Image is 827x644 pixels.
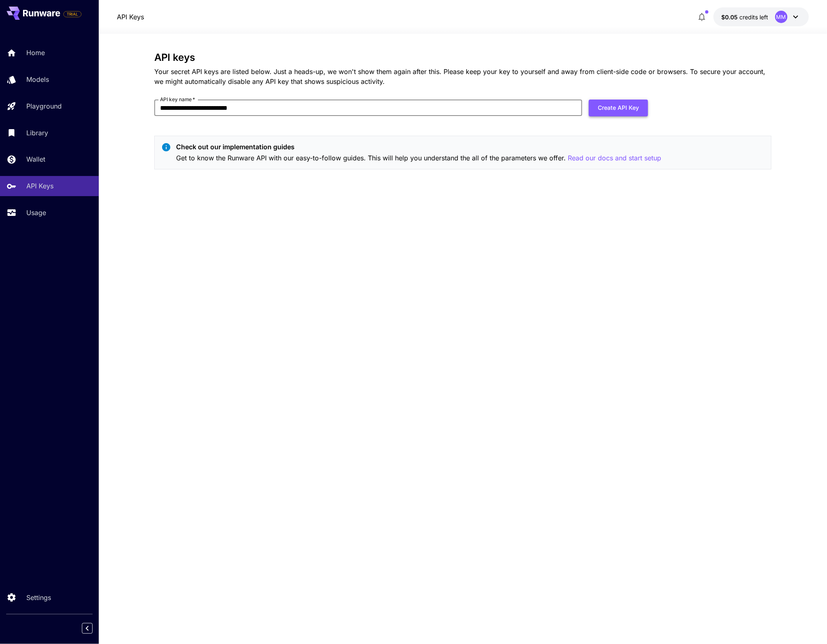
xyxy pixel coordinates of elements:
[176,153,661,163] p: Get to know the Runware API with our easy-to-follow guides. This will help you understand the all...
[154,52,771,63] h3: API keys
[713,7,809,26] button: $0.05MM
[26,74,49,84] p: Models
[568,153,661,163] button: Read our docs and start setup
[26,208,46,218] p: Usage
[82,623,93,634] button: Collapse sidebar
[26,593,51,602] p: Settings
[176,142,661,152] p: Check out our implementation guides
[64,11,81,17] span: TRIAL
[26,101,62,111] p: Playground
[63,9,81,19] span: Add your payment card to enable full platform functionality.
[26,48,45,58] p: Home
[88,621,99,636] div: Collapse sidebar
[740,14,769,21] span: credits left
[117,12,144,22] nav: breadcrumb
[26,154,45,164] p: Wallet
[722,13,769,21] div: $0.05
[589,100,648,116] button: Create API Key
[117,12,144,22] a: API Keys
[26,128,48,138] p: Library
[154,67,771,86] p: Your secret API keys are listed below. Just a heads-up, we won't show them again after this. Plea...
[160,96,195,103] label: API key name
[26,181,53,191] p: API Keys
[775,11,788,23] div: MM
[722,14,740,21] span: $0.05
